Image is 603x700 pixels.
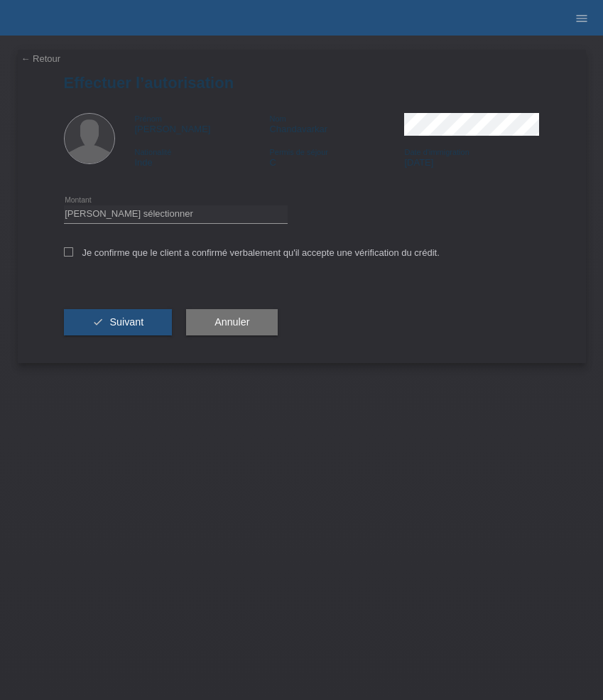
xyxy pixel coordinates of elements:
[269,113,404,134] div: Chandavarkar
[92,316,104,328] i: check
[575,11,589,26] i: menu
[404,148,469,156] span: Date d'immigration
[404,146,539,168] div: [DATE]
[135,148,172,156] span: Nationalité
[269,146,404,168] div: C
[269,148,328,156] span: Permis de séjour
[64,247,440,258] label: Je confirme que le client a confirmé verbalement qu'il accepte une vérification du crédit.
[135,113,270,134] div: [PERSON_NAME]
[109,316,143,328] span: Suivant
[64,74,540,92] h1: Effectuer l’autorisation
[21,53,61,64] a: ← Retour
[135,146,270,168] div: Inde
[135,114,163,123] span: Prénom
[64,309,173,336] button: check Suivant
[269,114,286,123] span: Nom
[186,309,278,336] button: Annuler
[214,316,249,328] span: Annuler
[567,14,596,22] a: menu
